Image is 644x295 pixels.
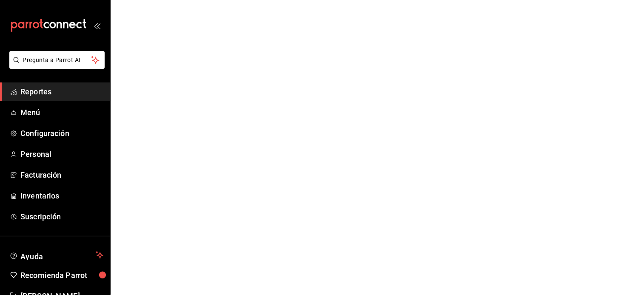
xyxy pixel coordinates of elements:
button: Pregunta a Parrot AI [9,51,105,69]
font: Facturación [20,170,61,179]
font: Personal [20,150,51,159]
font: Reportes [20,87,51,96]
font: Recomienda Parrot [20,271,87,280]
font: Configuración [20,129,69,138]
font: Suscripción [20,212,61,221]
span: Ayuda [20,250,92,260]
span: Pregunta a Parrot AI [23,56,91,65]
button: open_drawer_menu [94,22,100,29]
font: Menú [20,108,40,117]
a: Pregunta a Parrot AI [6,62,105,71]
font: Inventarios [20,191,59,200]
